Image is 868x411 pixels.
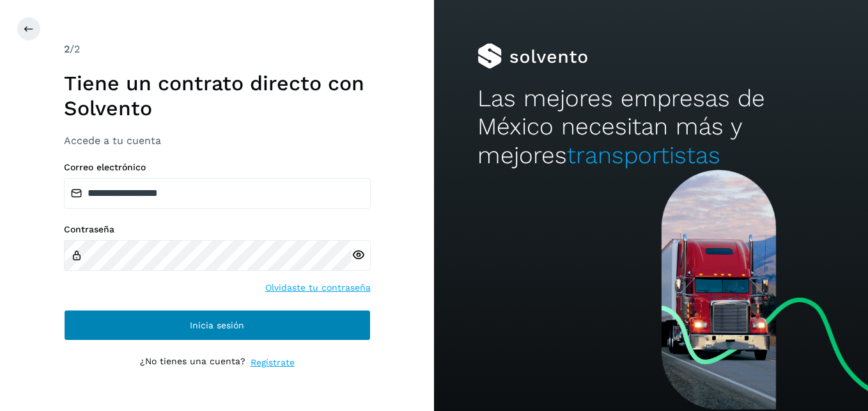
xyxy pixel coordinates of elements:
[64,134,371,147] h3: Accede a tu cuenta
[64,42,371,57] div: /2
[64,162,371,173] label: Correo electrónico
[140,356,245,369] p: ¿No tienes una cuenta?
[265,281,371,294] a: Olvidaste tu contraseña
[567,141,720,169] span: transportistas
[64,224,371,235] label: Contraseña
[251,356,295,369] a: Regístrate
[190,321,244,330] span: Inicia sesión
[64,71,371,120] h1: Tiene un contrato directo con Solvento
[64,43,70,55] span: 2
[64,310,371,341] button: Inicia sesión
[477,85,825,170] h2: Las mejores empresas de México necesitan más y mejores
